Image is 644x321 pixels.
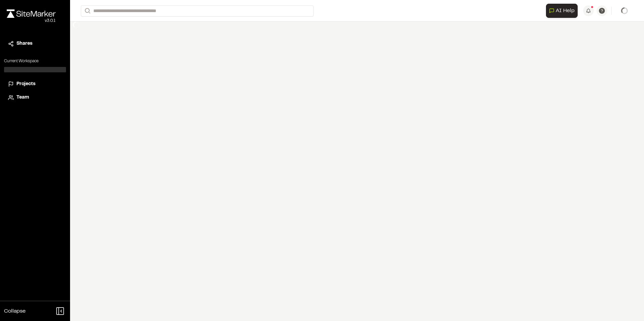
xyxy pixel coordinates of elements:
[8,80,62,88] a: Projects
[4,58,66,64] p: Current Workspace
[17,80,35,88] span: Projects
[8,40,62,47] a: Shares
[81,5,93,16] button: Search
[4,307,26,315] span: Collapse
[546,4,580,18] div: Open AI Assistant
[8,94,62,101] a: Team
[7,9,56,18] img: rebrand.png
[556,7,575,15] span: AI Help
[7,18,56,24] div: Oh geez...please don't...
[17,40,32,47] span: Shares
[546,4,578,18] button: Open AI Assistant
[17,94,29,101] span: Team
